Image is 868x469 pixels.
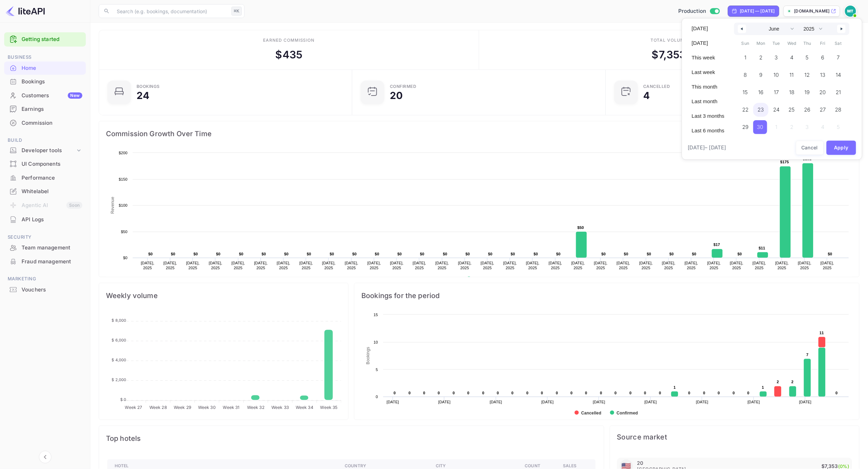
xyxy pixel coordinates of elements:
button: [DATE] [688,23,729,34]
button: 12 [800,66,815,80]
button: Cancel [796,141,824,155]
span: 21 [836,86,841,99]
span: 30 [757,121,763,133]
span: Fri [815,38,831,49]
span: 23 [758,104,764,116]
button: 24 [769,101,784,115]
button: 29 [738,118,753,132]
button: 26 [800,101,815,115]
button: 23 [753,101,769,115]
span: 29 [742,121,748,133]
button: 30 [753,118,769,132]
button: 11 [784,66,800,80]
button: Last 3 months [688,110,729,122]
button: 17 [769,84,784,98]
span: 25 [789,104,795,116]
span: Wed [784,38,800,49]
button: 20 [815,84,831,98]
span: 24 [773,104,780,116]
button: 7 [831,49,846,63]
span: 11 [790,69,794,81]
span: 26 [804,104,811,116]
button: 2 [753,49,769,63]
span: Sat [831,38,846,49]
span: [DATE] – [DATE] [688,144,726,152]
button: This month [688,81,729,93]
span: 13 [820,69,826,81]
span: 1 [744,51,746,64]
button: 8 [738,66,753,80]
button: Last 6 months [688,125,729,137]
span: 2 [760,51,763,64]
button: This week [688,52,729,64]
button: Last month [688,96,729,107]
span: 8 [744,69,747,81]
button: 16 [753,84,769,98]
button: 18 [784,84,800,98]
span: 9 [760,69,763,81]
span: 6 [821,51,825,64]
button: 28 [831,101,846,115]
button: 9 [753,66,769,80]
button: 25 [784,101,800,115]
span: 28 [835,104,842,116]
span: 12 [805,69,810,81]
button: 10 [769,66,784,80]
span: 17 [774,86,779,99]
span: 5 [806,51,809,64]
span: 20 [820,86,826,99]
button: 14 [831,66,846,80]
button: 15 [738,84,753,98]
span: Mon [753,38,769,49]
button: [DATE] [688,37,729,49]
span: 18 [789,86,795,99]
span: 16 [759,86,764,99]
span: 3 [775,51,778,64]
button: 27 [815,101,831,115]
button: Last week [688,66,729,78]
span: 4 [791,51,794,64]
button: 3 [769,49,784,63]
button: 1 [738,49,753,63]
span: 10 [774,69,779,81]
span: 15 [743,86,748,99]
span: 7 [837,51,840,64]
span: Sun [738,38,753,49]
span: Tue [769,38,784,49]
button: Apply [827,141,857,155]
button: 19 [800,84,815,98]
button: 5 [800,49,815,63]
button: 6 [815,49,831,63]
button: 22 [738,101,753,115]
span: 27 [820,104,826,116]
span: 19 [805,86,810,99]
button: 13 [815,66,831,80]
button: 21 [831,84,846,98]
span: 22 [742,104,748,116]
span: Thu [800,38,815,49]
span: 14 [836,69,841,81]
button: 4 [784,49,800,63]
